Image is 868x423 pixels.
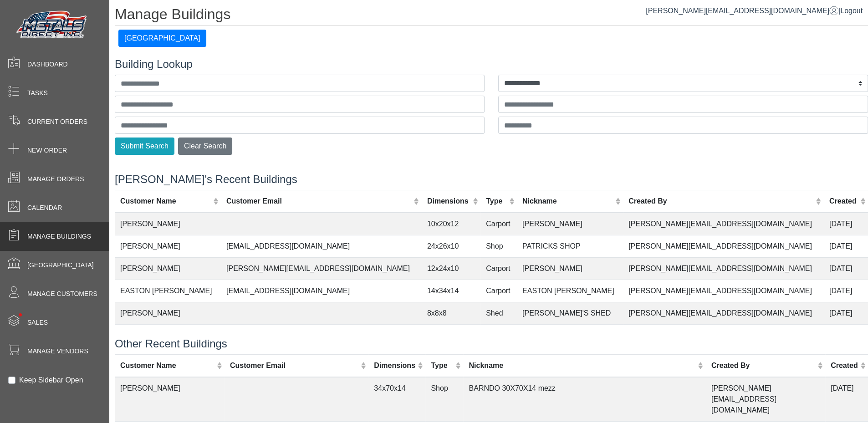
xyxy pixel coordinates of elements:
[517,235,623,257] td: PATRICKS SHOP
[422,257,480,280] td: 12x24x10
[431,360,453,371] div: Type
[115,324,221,347] td: [PERSON_NAME]
[623,280,824,302] td: [PERSON_NAME][EMAIL_ADDRESS][DOMAIN_NAME]
[824,235,868,257] td: [DATE]
[115,138,174,155] button: Submit Search
[623,257,824,280] td: [PERSON_NAME][EMAIL_ADDRESS][DOMAIN_NAME]
[486,196,507,207] div: Type
[27,203,62,213] span: Calendar
[27,174,84,184] span: Manage Orders
[115,337,868,351] h4: Other Recent Buildings
[824,213,868,235] td: [DATE]
[831,360,858,371] div: Created
[19,375,83,386] label: Keep Sidebar Open
[9,300,32,330] span: •
[646,5,863,16] div: |
[118,34,206,42] a: [GEOGRAPHIC_DATA]
[120,360,214,371] div: Customer Name
[824,324,868,347] td: [DATE]
[27,146,67,155] span: New Order
[480,302,517,324] td: Shed
[623,213,824,235] td: [PERSON_NAME][EMAIL_ADDRESS][DOMAIN_NAME]
[115,58,868,71] h4: Building Lookup
[480,257,517,280] td: Carport
[480,280,517,302] td: Carport
[517,213,623,235] td: [PERSON_NAME]
[230,360,358,371] div: Customer Email
[646,7,838,15] a: [PERSON_NAME][EMAIL_ADDRESS][DOMAIN_NAME]
[115,377,225,422] td: [PERSON_NAME]
[829,196,858,207] div: Created
[623,302,824,324] td: [PERSON_NAME][EMAIL_ADDRESS][DOMAIN_NAME]
[374,360,415,371] div: Dimensions
[480,324,517,347] td: Carport
[623,235,824,257] td: [PERSON_NAME][EMAIL_ADDRESS][DOMAIN_NAME]
[115,302,221,324] td: [PERSON_NAME]
[27,347,88,356] span: Manage Vendors
[115,173,868,186] h4: [PERSON_NAME]'s Recent Buildings
[221,257,422,280] td: [PERSON_NAME][EMAIL_ADDRESS][DOMAIN_NAME]
[27,318,48,327] span: Sales
[27,117,87,127] span: Current Orders
[517,302,623,324] td: [PERSON_NAME]'S SHED
[422,213,480,235] td: 10x20x12
[422,280,480,302] td: 14x34x14
[120,196,211,207] div: Customer Name
[178,138,232,155] button: Clear Search
[422,235,480,257] td: 24x26x10
[27,60,68,69] span: Dashboard
[115,235,221,257] td: [PERSON_NAME]
[221,235,422,257] td: [EMAIL_ADDRESS][DOMAIN_NAME]
[27,289,97,299] span: Manage Customers
[463,377,705,422] td: BARNDO 30X70X14 mezz
[711,360,815,371] div: Created By
[425,377,463,422] td: Shop
[706,377,825,422] td: [PERSON_NAME][EMAIL_ADDRESS][DOMAIN_NAME]
[628,196,814,207] div: Created By
[27,260,94,270] span: [GEOGRAPHIC_DATA]
[115,280,221,302] td: EASTON [PERSON_NAME]
[824,302,868,324] td: [DATE]
[840,7,863,15] span: Logout
[825,377,868,422] td: [DATE]
[517,280,623,302] td: EASTON [PERSON_NAME]
[517,257,623,280] td: [PERSON_NAME]
[480,213,517,235] td: Carport
[824,280,868,302] td: [DATE]
[115,213,221,235] td: [PERSON_NAME]
[623,324,824,347] td: [PERSON_NAME][EMAIL_ADDRESS][DOMAIN_NAME]
[422,324,480,347] td: 10x20x12
[115,257,221,280] td: [PERSON_NAME]
[221,280,422,302] td: [EMAIL_ADDRESS][DOMAIN_NAME]
[427,196,470,207] div: Dimensions
[14,8,91,42] img: Metals Direct Inc Logo
[824,257,868,280] td: [DATE]
[115,5,868,26] h1: Manage Buildings
[368,377,425,422] td: 34x70x14
[27,232,91,241] span: Manage Buildings
[226,196,412,207] div: Customer Email
[522,196,613,207] div: Nickname
[118,30,206,47] button: [GEOGRAPHIC_DATA]
[517,324,623,347] td: [PERSON_NAME]
[422,302,480,324] td: 8x8x8
[27,88,48,98] span: Tasks
[469,360,695,371] div: Nickname
[480,235,517,257] td: Shop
